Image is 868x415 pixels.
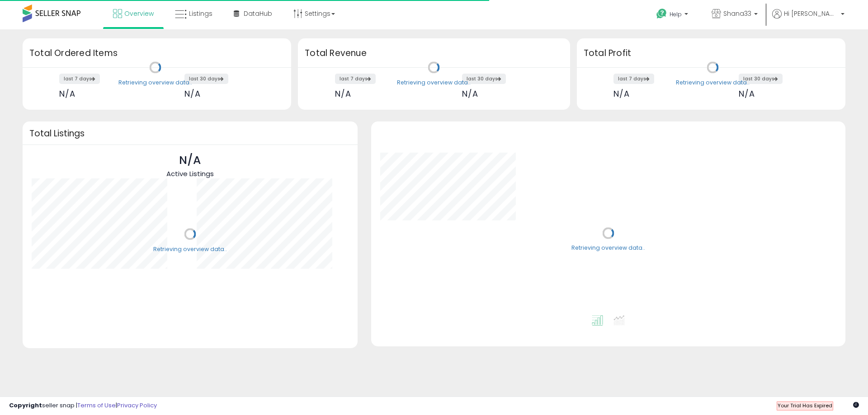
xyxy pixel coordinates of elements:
[723,9,751,18] span: Shana33
[571,244,645,252] div: Retrieving overview data..
[9,401,42,410] strong: Copyright
[244,9,272,18] span: DataHub
[124,9,154,18] span: Overview
[153,245,227,253] div: Retrieving overview data..
[397,79,471,87] div: Retrieving overview data..
[772,9,844,29] a: Hi [PERSON_NAME]
[670,10,682,18] span: Help
[117,401,157,410] a: Privacy Policy
[77,401,116,410] a: Terms of Use
[9,401,157,410] div: seller snap | |
[649,1,697,29] a: Help
[676,79,750,87] div: Retrieving overview data..
[778,402,832,409] span: Your Trial Has Expired
[189,9,212,18] span: Listings
[118,79,192,87] div: Retrieving overview data..
[784,9,838,18] span: Hi [PERSON_NAME]
[656,8,667,19] i: Get Help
